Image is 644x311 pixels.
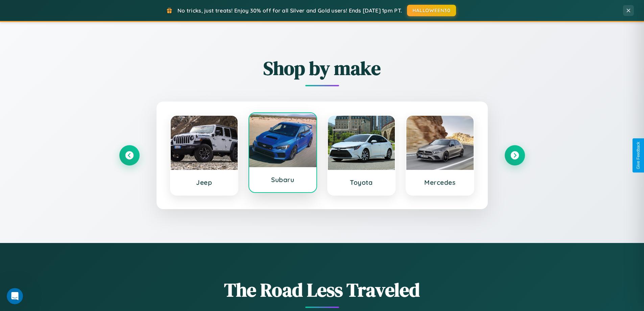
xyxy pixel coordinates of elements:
iframe: Intercom live chat [7,288,23,304]
span: No tricks, just treats! Enjoy 30% off for all Silver and Gold users! Ends [DATE] 1pm PT. [177,7,402,14]
h3: Subaru [256,176,310,184]
h3: Jeep [177,178,231,186]
h2: Shop by make [119,55,525,81]
h3: Mercedes [413,178,467,186]
div: Give Feedback [636,142,641,169]
h3: Toyota [335,178,388,186]
h1: The Road Less Traveled [119,277,525,303]
button: HALLOWEEN30 [407,5,456,16]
